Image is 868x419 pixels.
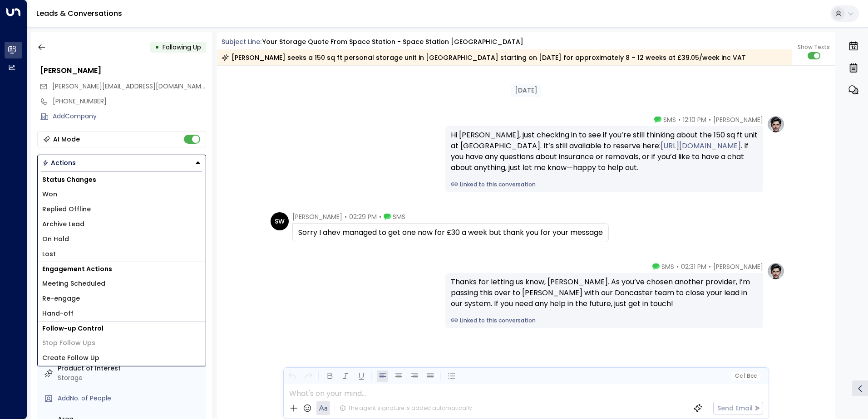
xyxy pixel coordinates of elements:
div: AI Mode [53,135,80,144]
span: [PERSON_NAME] [713,115,763,124]
span: Meeting Scheduled [42,279,105,288]
span: sara@1stchoiceforproperty.co.uk [52,82,206,91]
span: Show Texts [798,43,830,51]
span: On Hold [42,234,69,244]
span: Create Follow Up [42,353,99,363]
div: [PERSON_NAME] [40,65,206,76]
a: Linked to this conversation [451,317,758,325]
a: Linked to this conversation [451,180,758,189]
div: The agent signature is added automatically [340,404,472,412]
span: [PERSON_NAME] [713,262,763,271]
label: Product of Interest [58,364,202,373]
div: Actions [42,159,76,167]
div: [DATE] [511,84,541,97]
div: [PERSON_NAME] seeks a 150 sq ft personal storage unit in [GEOGRAPHIC_DATA] starting on [DATE] for... [222,53,746,62]
span: • [709,115,711,124]
span: [PERSON_NAME] [292,212,342,221]
div: Button group with a nested menu [37,155,206,171]
span: Subject Line: [222,37,261,46]
span: Cc Bcc [735,373,756,379]
button: Cc|Bcc [731,372,760,380]
span: 02:31 PM [681,262,706,271]
span: | [744,373,745,379]
span: • [678,115,681,124]
div: Thanks for letting us know, [PERSON_NAME]. As you’ve chosen another provider, I’m passing this ov... [451,277,758,309]
span: Following Up [163,43,201,52]
span: Re-engage [42,294,80,303]
div: Sorry I ahev managed to get one now for £30 a week but thank you for your message [298,227,603,238]
a: Leads & Conversations [36,8,122,19]
span: SMS [661,262,674,271]
img: profile-logo.png [767,262,785,280]
div: AddCompany [53,112,206,121]
a: [URL][DOMAIN_NAME] [661,141,741,151]
span: • [379,212,381,221]
span: Hand-off [42,309,74,318]
span: Won [42,190,57,199]
img: profile-logo.png [767,115,785,133]
span: SMS [393,212,405,221]
span: 12:10 PM [683,115,706,124]
span: Archive Lead [42,219,84,229]
span: [PERSON_NAME][EMAIL_ADDRESS][DOMAIN_NAME] [52,82,207,91]
span: • [676,262,679,271]
div: Storage [58,373,202,383]
div: AddNo. of People [58,394,202,403]
span: 02:29 PM [349,212,377,221]
span: • [345,212,347,221]
div: Your storage quote from Space Station - Space Station [GEOGRAPHIC_DATA] [262,37,523,47]
span: • [709,262,711,271]
button: Undo [286,370,298,382]
div: [PHONE_NUMBER] [53,97,206,106]
div: • [155,39,159,55]
h1: Status Changes [38,173,206,187]
div: Hi [PERSON_NAME], just checking in to see if you’re still thinking about the 150 sq ft unit at [G... [451,130,758,173]
span: SMS [663,115,676,124]
span: Stop Follow Ups [42,338,95,348]
div: SW [271,212,289,230]
button: Actions [37,155,206,171]
button: Redo [302,370,314,382]
span: Lost [42,249,56,259]
h1: Follow-up Control [38,322,206,336]
h1: Engagement Actions [38,262,206,276]
span: Replied Offline [42,205,91,214]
